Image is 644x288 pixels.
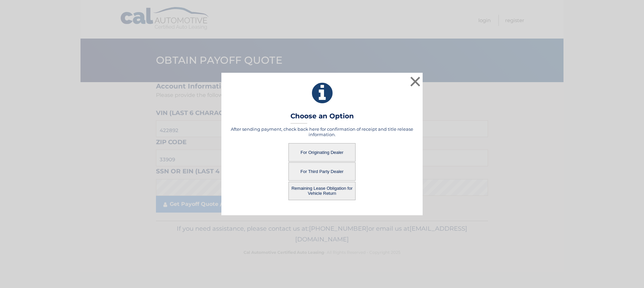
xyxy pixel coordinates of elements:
[288,182,356,200] button: Remaining Lease Obligation for Vehicle Return
[409,75,422,88] button: ×
[290,112,354,124] h3: Choose an Option
[230,126,414,137] h5: After sending payment, check back here for confirmation of receipt and title release information.
[288,143,356,162] button: For Originating Dealer
[288,162,356,181] button: For Third Party Dealer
